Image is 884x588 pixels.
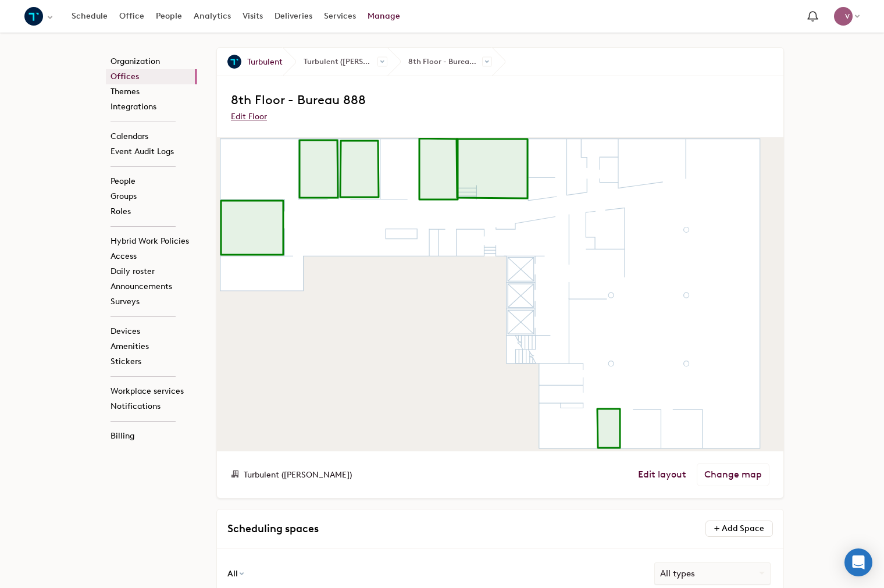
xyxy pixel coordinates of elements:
[269,6,318,27] a: Deliveries
[106,354,197,369] a: Stickers
[106,279,197,294] a: Announcements
[362,6,406,27] a: Manage
[150,6,188,27] a: People
[106,249,197,264] a: Access
[106,264,197,279] a: Daily roster
[834,7,853,26] div: SV
[106,129,197,144] a: Calendars
[318,6,362,27] a: Services
[106,69,197,84] a: Offices
[106,399,197,414] a: Notifications
[106,294,197,309] a: Surveys
[802,6,824,27] a: Notification bell navigates to notifications page
[106,54,197,69] a: Organization
[106,189,197,204] a: Groups
[283,48,387,76] span: Turbulent ([PERSON_NAME])
[106,324,197,339] a: Devices
[227,520,512,537] h3: Scheduling spaces
[106,204,197,219] a: Roles
[705,521,773,537] button: Add Space
[106,174,197,189] a: People
[227,570,238,578] span: All
[106,234,197,249] a: Hybrid Work Policies
[844,548,872,576] div: Open Intercom Messenger
[113,6,150,27] a: Office
[638,469,686,480] a: Edit layout
[106,429,197,444] a: Billing
[805,9,821,24] span: Notification bell navigates to notifications page
[217,48,283,76] a: Turbulent Turbulent
[106,339,197,354] a: Amenities
[188,6,237,27] a: Analytics
[828,4,865,28] button: SV
[834,7,853,26] div: Sebastien Verardo
[227,55,241,69] img: Turbulent
[387,48,492,76] span: 8th Floor - Bureau 888
[19,3,60,30] button: Select an organization - Turbulent currently selected
[106,384,197,399] a: Workplace services
[244,470,352,480] span: Turbulent ([PERSON_NAME])
[697,463,769,486] a: Change map
[231,92,366,108] span: 8th Floor - Bureau 888
[722,523,764,533] span: Add Space
[237,6,269,27] a: Visits
[66,6,113,27] a: Schedule
[106,144,197,159] a: Event Audit Logs
[106,99,197,115] a: Integrations
[106,84,197,99] a: Themes
[247,56,283,68] span: Turbulent
[231,112,267,122] a: Edit Floor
